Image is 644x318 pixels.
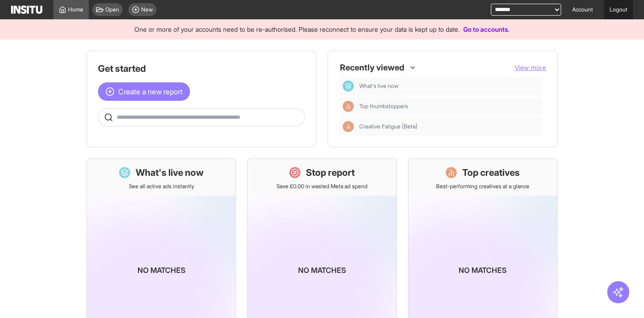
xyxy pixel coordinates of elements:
[141,6,153,13] span: New
[98,62,305,75] h1: Get started
[343,101,354,112] div: Insights
[129,183,194,190] p: See all active ads instantly
[359,82,539,90] span: What's live now
[343,81,354,92] div: Dashboard
[68,6,83,13] span: Home
[462,166,520,179] h1: Top creatives
[359,103,408,110] span: Top thumbstoppers
[515,63,546,72] button: View more
[459,265,506,276] p: No matches
[134,25,460,33] span: One or more of your accounts need to be re-authorised. Please reconnect to ensure your data is ke...
[463,25,510,33] a: Go to accounts.
[359,123,539,130] span: Creative Fatigue [Beta]
[343,121,354,132] div: Insights
[298,265,346,276] p: No matches
[136,166,204,179] h1: What's live now
[359,103,539,110] span: Top thumbstoppers
[276,183,368,190] p: Save £0.00 in wasted Meta ad spend
[515,64,546,71] span: View more
[359,123,417,130] span: Creative Fatigue [Beta]
[306,166,355,179] h1: Stop report
[98,82,190,101] button: Create a new report
[11,6,42,14] img: Logo
[359,82,398,90] span: What's live now
[118,86,183,97] span: Create a new report
[436,183,529,190] p: Best-performing creatives at a glance
[138,265,185,276] p: No matches
[105,6,119,13] span: Open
